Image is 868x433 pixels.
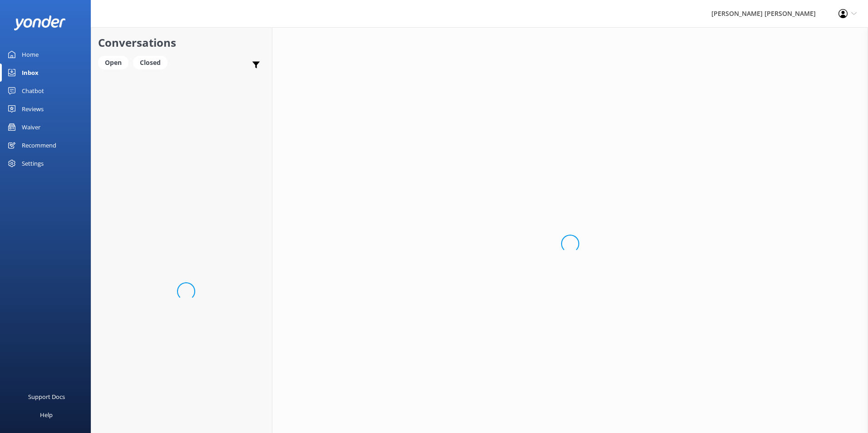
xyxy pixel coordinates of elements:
div: Settings [22,154,44,172]
h2: Conversations [98,34,265,51]
div: Reviews [22,100,44,118]
div: Inbox [22,64,39,82]
div: Home [22,45,39,64]
div: Recommend [22,136,56,154]
a: Closed [133,57,172,67]
div: Help [40,406,53,424]
div: Waiver [22,118,40,136]
img: yonder-white-logo.png [14,15,66,30]
div: Support Docs [28,388,65,406]
a: Open [98,57,133,67]
div: Open [98,56,128,69]
div: Closed [133,56,168,69]
div: Chatbot [22,82,44,100]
